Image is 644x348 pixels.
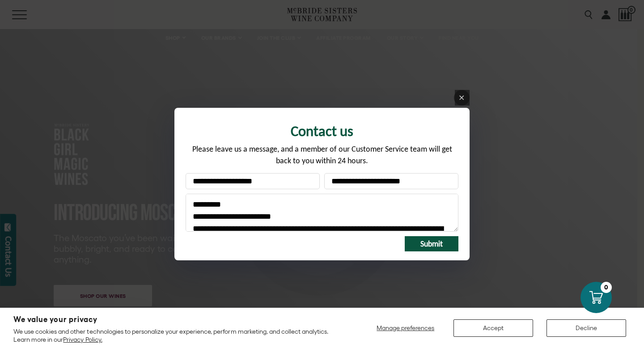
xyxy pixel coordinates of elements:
button: Manage preferences [371,319,440,337]
a: Privacy Policy. [63,336,102,343]
div: Form title [186,117,458,144]
div: Please leave us a message, and a member of our Customer Service team will get back to you within ... [186,144,458,173]
p: We use cookies and other technologies to personalize your experience, perform marketing, and coll... [13,327,340,344]
button: Submit [405,236,458,251]
div: 0 [601,282,612,293]
input: Your email [324,173,458,189]
button: Decline [547,319,626,337]
span: Manage preferences [377,324,434,331]
input: Your name [186,173,320,189]
h2: We value your privacy [13,316,340,323]
textarea: Message [186,194,458,232]
button: Accept [453,319,533,337]
span: Contact us [291,122,353,140]
span: Submit [420,239,443,249]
